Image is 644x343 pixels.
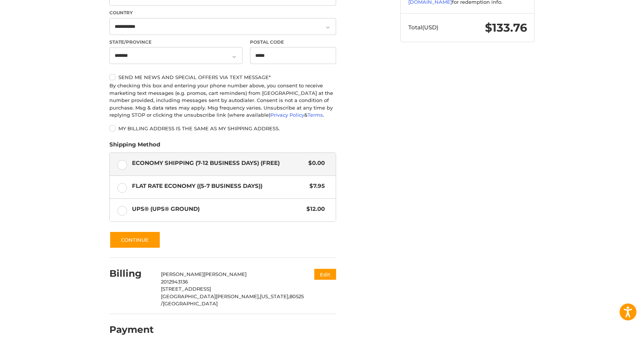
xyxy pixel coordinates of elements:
[306,182,325,191] span: $7.95
[161,286,211,292] span: [STREET_ADDRESS]
[132,205,303,213] span: UPS® (UPS® Ground)
[161,271,204,277] span: [PERSON_NAME]
[204,271,247,277] span: [PERSON_NAME]
[132,182,306,191] span: Flat Rate Economy ((5-7 Business Days))
[132,159,305,168] span: Economy Shipping (7-12 Business Days) (Free)
[109,39,242,46] label: State/Province
[161,279,188,285] span: 2012943136
[485,21,527,35] span: $133.76
[303,205,325,213] span: $12.00
[109,82,336,119] div: By checking this box and entering your phone number above, you consent to receive marketing text ...
[408,24,438,31] span: Total (USD)
[109,324,154,335] h2: Payment
[163,300,218,306] span: [GEOGRAPHIC_DATA]
[161,293,260,299] span: [GEOGRAPHIC_DATA][PERSON_NAME],
[314,269,336,280] button: Edit
[109,74,336,80] label: Send me news and special offers via text message*
[270,112,304,118] a: Privacy Policy
[109,140,160,152] legend: Shipping Method
[305,159,325,168] span: $0.00
[250,39,336,46] label: Postal Code
[308,112,323,118] a: Terms
[109,125,336,131] label: My billing address is the same as my shipping address.
[260,293,289,299] span: [US_STATE],
[109,231,161,248] button: Continue
[109,9,336,16] label: Country
[109,268,153,279] h2: Billing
